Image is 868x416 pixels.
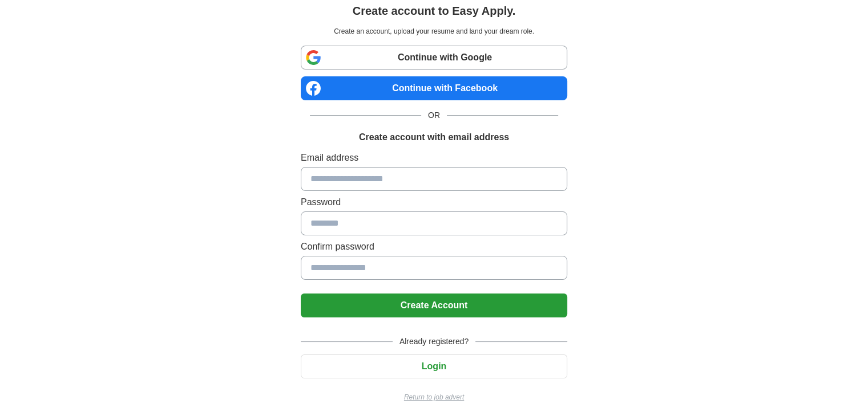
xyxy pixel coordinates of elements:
[303,26,565,36] p: Create an account, upload your resume and land your dream role.
[301,76,567,100] a: Continue with Facebook
[301,392,567,402] a: Return to job advert
[353,2,516,19] h1: Create account to Easy Apply.
[301,195,567,209] label: Password
[301,240,567,254] label: Confirm password
[301,354,567,378] button: Login
[421,109,447,121] span: OR
[301,46,567,70] a: Continue with Google
[301,361,567,371] a: Login
[301,293,567,317] button: Create Account
[301,151,567,165] label: Email address
[359,130,509,144] h1: Create account with email address
[393,336,475,348] span: Already registered?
